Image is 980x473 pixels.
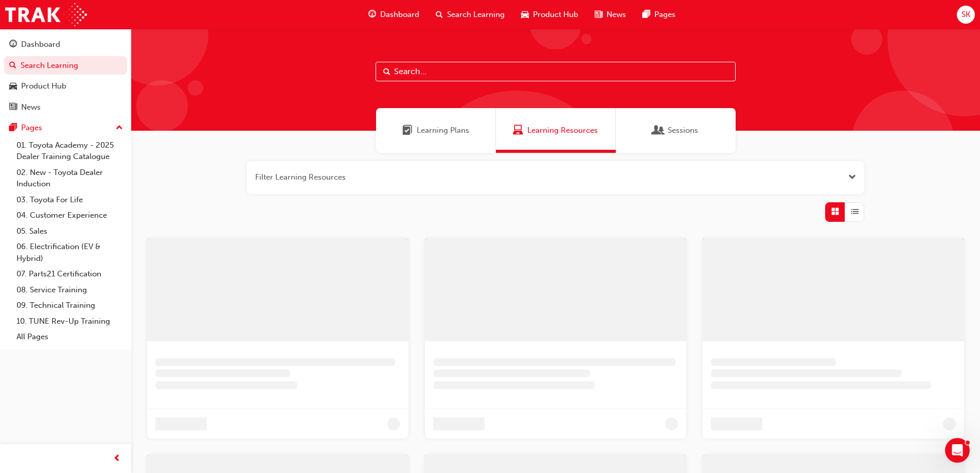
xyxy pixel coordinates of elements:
[643,8,650,21] span: pages-icon
[513,125,523,136] span: Learning Resources
[4,56,127,75] a: Search Learning
[113,452,121,465] span: prev-icon
[417,125,469,136] span: Learning Plans
[12,329,127,345] a: All Pages
[521,8,529,21] span: car-icon
[21,80,66,92] div: Product Hub
[9,40,17,49] span: guage-icon
[595,8,602,21] span: news-icon
[533,9,578,21] span: Product Hub
[654,9,675,21] span: Pages
[848,171,856,183] button: Open the filter
[368,8,376,21] span: guage-icon
[12,282,127,298] a: 08. Service Training
[945,438,970,463] iframe: Intercom live chat
[527,125,598,136] span: Learning Resources
[12,192,127,208] a: 03. Toyota For Life
[616,108,736,153] a: SessionsSessions
[668,125,698,136] span: Sessions
[4,77,127,96] a: Product Hub
[634,4,684,25] a: pages-iconPages
[586,4,634,25] a: news-iconNews
[12,297,127,313] a: 09. Technical Training
[5,3,87,26] img: Trak
[513,4,586,25] a: car-iconProduct Hub
[360,4,427,25] a: guage-iconDashboard
[957,6,975,24] button: SK
[851,206,859,218] span: List
[9,124,17,133] span: pages-icon
[607,9,626,21] span: News
[383,66,390,78] span: Search
[427,4,513,25] a: search-iconSearch Learning
[12,165,127,192] a: 02. New - Toyota Dealer Induction
[21,122,42,134] div: Pages
[4,35,127,54] a: Dashboard
[9,82,17,91] span: car-icon
[376,62,736,81] input: Search...
[12,313,127,329] a: 10. TUNE Rev-Up Training
[12,223,127,239] a: 05. Sales
[831,206,839,218] span: Grid
[4,98,127,117] a: News
[4,118,127,137] button: Pages
[12,239,127,266] a: 06. Electrification (EV & Hybrid)
[447,9,505,21] span: Search Learning
[402,125,413,136] span: Learning Plans
[380,9,419,21] span: Dashboard
[21,101,41,113] div: News
[4,33,127,118] button: DashboardSearch LearningProduct HubNews
[9,61,16,71] span: search-icon
[376,108,496,153] a: Learning PlansLearning Plans
[436,8,443,21] span: search-icon
[12,137,127,165] a: 01. Toyota Academy - 2025 Dealer Training Catalogue
[116,121,123,135] span: up-icon
[653,125,664,136] span: Sessions
[496,108,616,153] a: Learning ResourcesLearning Resources
[21,39,60,50] div: Dashboard
[9,103,17,112] span: news-icon
[961,9,970,21] span: SK
[12,207,127,223] a: 04. Customer Experience
[12,266,127,282] a: 07. Parts21 Certification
